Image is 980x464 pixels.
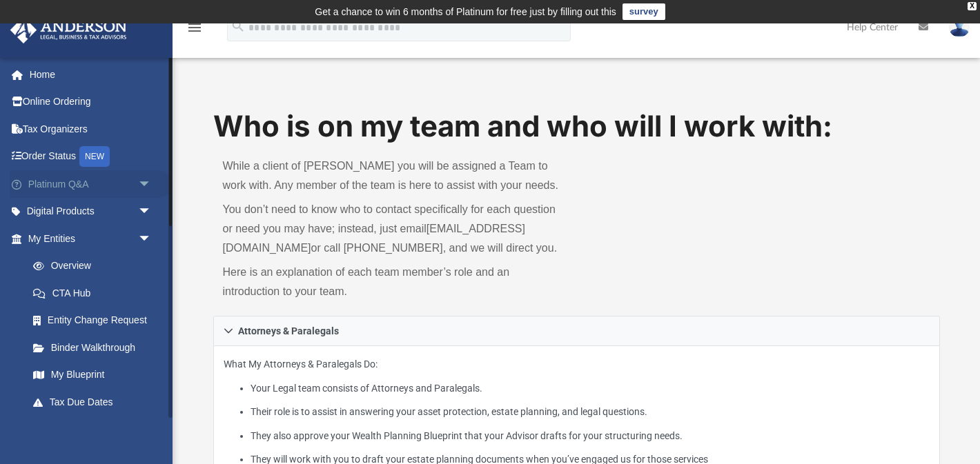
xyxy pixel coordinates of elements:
[623,3,665,20] a: survey
[138,416,166,444] span: arrow_drop_down
[213,106,940,147] h1: Who is on my team and who will I work with:
[138,225,166,253] span: arrow_drop_down
[138,198,166,226] span: arrow_drop_down
[251,427,930,445] li: They also approve your Wealth Planning Blueprint that your Advisor drafts for your structuring ne...
[223,157,567,195] p: While a client of [PERSON_NAME] you will be assigned a Team to work with. Any member of the team ...
[10,88,173,116] a: Online Ordering
[251,380,930,397] li: Your Legal team consists of Attorneys and Paralegals.
[968,2,977,10] div: close
[10,143,173,171] a: Order StatusNEW
[10,170,173,198] a: Platinum Q&Aarrow_drop_down
[79,146,110,167] div: NEW
[238,326,339,336] span: Attorneys & Paralegals
[251,403,930,421] li: Their role is to assist in answering your asset protection, estate planning, and legal questions.
[19,279,173,307] a: CTA Hub
[10,416,166,460] a: My [PERSON_NAME] Teamarrow_drop_down
[19,252,173,280] a: Overview
[223,223,525,254] a: [EMAIL_ADDRESS][DOMAIN_NAME]
[19,307,173,334] a: Entity Change Request
[19,361,166,389] a: My Blueprint
[6,17,131,43] img: Anderson Advisors Platinum Portal
[315,3,616,20] div: Get a chance to win 6 months of Platinum for free just by filling out this
[949,17,970,37] img: User Pic
[138,170,166,199] span: arrow_drop_down
[223,263,567,301] p: Here is an explanation of each team member’s role and an introduction to your team.
[10,61,173,88] a: Home
[19,334,173,361] a: Binder Walkthrough
[231,19,246,34] i: search
[186,26,203,36] a: menu
[10,225,173,252] a: My Entitiesarrow_drop_down
[19,388,173,416] a: Tax Due Dates
[10,115,173,143] a: Tax Organizers
[10,198,173,225] a: Digital Productsarrow_drop_down
[213,316,940,346] a: Attorneys & Paralegals
[186,19,203,36] i: menu
[223,200,567,258] p: You don’t need to know who to contact specifically for each question or need you may have; instea...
